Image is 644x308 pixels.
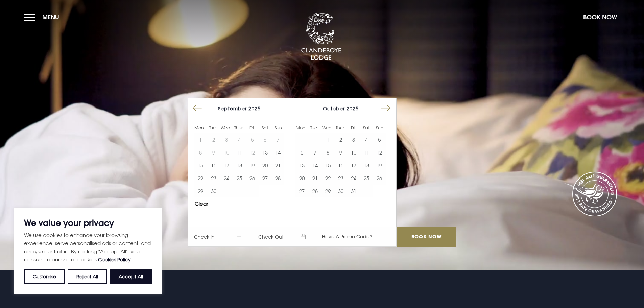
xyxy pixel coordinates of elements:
[334,133,347,146] td: Choose Thursday, October 2, 2025 as your start date.
[321,185,334,197] button: 29
[321,172,334,185] td: Choose Wednesday, October 22, 2025 as your start date.
[259,172,271,185] button: 27
[194,185,207,197] button: 29
[373,133,386,146] button: 5
[373,146,386,159] button: 12
[360,172,373,185] button: 25
[334,133,347,146] button: 2
[373,133,386,146] td: Choose Sunday, October 5, 2025 as your start date.
[347,185,360,197] td: Choose Friday, October 31, 2025 as your start date.
[321,172,334,185] button: 22
[68,269,107,284] button: Reject All
[316,227,397,247] input: Have A Promo Code?
[194,159,207,172] td: Choose Monday, September 15, 2025 as your start date.
[295,159,308,172] td: Choose Monday, October 13, 2025 as your start date.
[321,159,334,172] button: 15
[194,172,207,185] button: 22
[295,146,308,159] button: 6
[373,172,386,185] button: 26
[233,159,246,172] td: Choose Thursday, September 18, 2025 as your start date.
[334,159,347,172] button: 16
[218,105,247,111] span: September
[207,159,220,172] td: Choose Tuesday, September 16, 2025 as your start date.
[259,172,271,185] td: Choose Saturday, September 27, 2025 as your start date.
[295,146,308,159] td: Choose Monday, October 6, 2025 as your start date.
[334,185,347,197] td: Choose Thursday, October 30, 2025 as your start date.
[308,159,321,172] td: Choose Tuesday, October 14, 2025 as your start date.
[194,159,207,172] button: 15
[191,102,204,115] button: Move backward to switch to the previous month.
[321,146,334,159] td: Choose Wednesday, October 8, 2025 as your start date.
[308,172,321,185] td: Choose Tuesday, October 21, 2025 as your start date.
[188,227,252,247] span: Check In
[233,172,246,185] button: 25
[347,146,360,159] button: 10
[259,159,271,172] td: Choose Saturday, September 20, 2025 as your start date.
[24,269,65,284] button: Customise
[308,185,321,197] button: 28
[220,172,233,185] button: 24
[295,159,308,172] button: 13
[308,159,321,172] button: 14
[220,159,233,172] td: Choose Wednesday, September 17, 2025 as your start date.
[347,159,360,172] td: Choose Friday, October 17, 2025 as your start date.
[14,208,162,294] div: We value your privacy
[24,10,63,24] button: Menu
[271,172,284,185] td: Choose Sunday, September 28, 2025 as your start date.
[334,146,347,159] button: 9
[233,172,246,185] td: Choose Thursday, September 25, 2025 as your start date.
[347,172,360,185] button: 24
[308,146,321,159] button: 7
[246,172,259,185] td: Choose Friday, September 26, 2025 as your start date.
[321,185,334,197] td: Choose Wednesday, October 29, 2025 as your start date.
[373,159,386,172] td: Choose Sunday, October 19, 2025 as your start date.
[42,13,59,21] span: Menu
[24,219,152,227] p: We value your privacy
[580,10,620,24] button: Book Now
[347,146,360,159] td: Choose Friday, October 10, 2025 as your start date.
[360,146,373,159] td: Choose Saturday, October 11, 2025 as your start date.
[194,172,207,185] td: Choose Monday, September 22, 2025 as your start date.
[321,133,334,146] button: 1
[246,172,259,185] button: 26
[360,159,373,172] td: Choose Saturday, October 18, 2025 as your start date.
[271,146,284,159] button: 14
[252,227,316,247] span: Check Out
[295,172,308,185] button: 20
[207,172,220,185] button: 23
[271,159,284,172] td: Choose Sunday, September 21, 2025 as your start date.
[321,146,334,159] button: 8
[220,172,233,185] td: Choose Wednesday, September 24, 2025 as your start date.
[334,185,347,197] button: 30
[373,159,386,172] button: 19
[207,185,220,197] button: 30
[360,133,373,146] td: Choose Saturday, October 4, 2025 as your start date.
[207,185,220,197] td: Choose Tuesday, September 30, 2025 as your start date.
[308,185,321,197] td: Choose Tuesday, October 28, 2025 as your start date.
[360,172,373,185] td: Choose Saturday, October 25, 2025 as your start date.
[220,159,233,172] button: 17
[271,146,284,159] td: Choose Sunday, September 14, 2025 as your start date.
[246,159,259,172] td: Choose Friday, September 19, 2025 as your start date.
[98,257,131,262] a: Cookies Policy
[194,185,207,197] td: Choose Monday, September 29, 2025 as your start date.
[308,146,321,159] td: Choose Tuesday, October 7, 2025 as your start date.
[347,185,360,197] button: 31
[259,146,271,159] td: Choose Saturday, September 13, 2025 as your start date.
[295,172,308,185] td: Choose Monday, October 20, 2025 as your start date.
[321,133,334,146] td: Choose Wednesday, October 1, 2025 as your start date.
[334,146,347,159] td: Choose Thursday, October 9, 2025 as your start date.
[347,133,360,146] td: Choose Friday, October 3, 2025 as your start date.
[334,172,347,185] button: 23
[347,133,360,146] button: 3
[248,105,261,111] span: 2025
[271,172,284,185] button: 28
[308,172,321,185] button: 21
[271,159,284,172] button: 21
[259,159,271,172] button: 20
[321,159,334,172] td: Choose Wednesday, October 15, 2025 as your start date.
[347,172,360,185] td: Choose Friday, October 24, 2025 as your start date.
[207,159,220,172] button: 16
[24,231,152,264] p: We use cookies to enhance your browsing experience, serve personalised ads or content, and analys...
[323,105,345,111] span: October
